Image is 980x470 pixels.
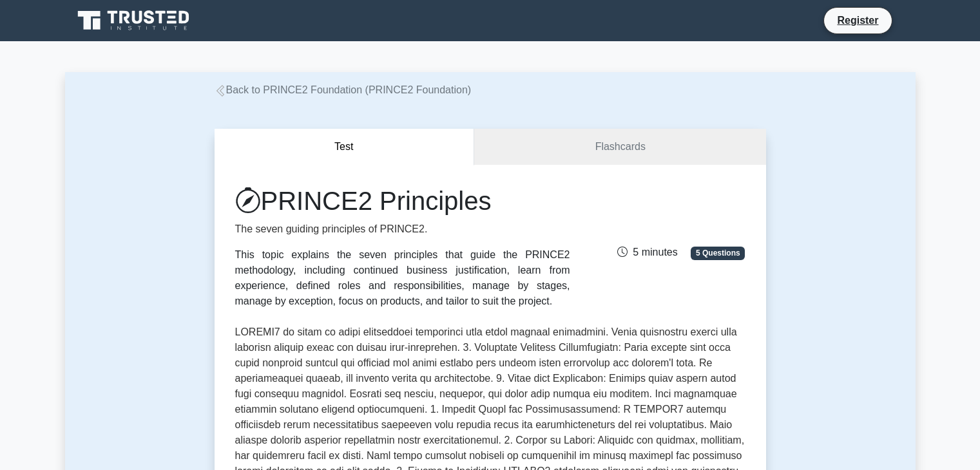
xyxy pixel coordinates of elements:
button: Test [215,129,475,165]
h1: PRINCE2 Principles [235,185,570,216]
a: Back to PRINCE2 Foundation (PRINCE2 Foundation) [215,84,472,95]
span: 5 Questions [691,247,745,259]
a: Register [829,12,886,28]
div: This topic explains the seven principles that guide the PRINCE2 methodology, including continued ... [235,247,570,309]
p: The seven guiding principles of PRINCE2. [235,221,570,237]
a: Flashcards [474,129,765,165]
span: 5 minutes [617,247,677,258]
